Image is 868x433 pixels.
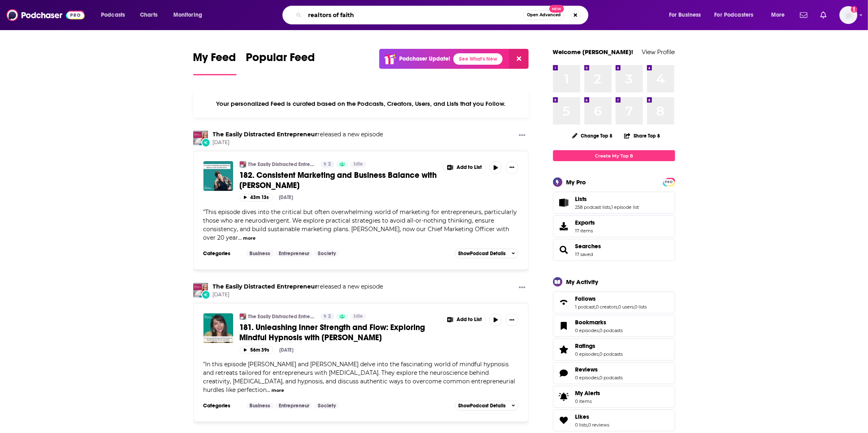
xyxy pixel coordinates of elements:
[7,7,85,23] img: Podchaser - Follow, Share and Rate Podcasts
[505,161,518,174] button: Show More Button
[101,9,125,21] span: Podcasts
[201,138,210,147] div: New Episode
[193,90,529,118] div: Your personalized Feed is curated based on the Podcasts, Creators, Users, and Lists that you Follow.
[248,313,315,320] a: The Easily Distracted Entrepreneur
[267,386,271,394] span: ...
[575,422,588,428] a: 0 lists
[553,48,634,56] a: Welcome [PERSON_NAME]!
[642,48,675,56] a: View Profile
[240,170,437,190] span: 182. Consistent Marketing and Business Balance with [PERSON_NAME]
[240,194,273,201] button: 43m 13s
[553,386,675,408] a: My Alerts
[140,9,157,21] span: Charts
[203,208,517,241] span: "
[203,361,516,394] span: In this episode [PERSON_NAME] and [PERSON_NAME] delve into the fascinating world of mindful hypno...
[618,304,619,310] span: ,
[575,195,639,203] a: Lists
[575,413,610,420] a: Likes
[575,389,601,397] span: My Alerts
[213,291,383,298] span: [DATE]
[575,398,601,404] span: 0 items
[596,304,618,310] a: 0 creators
[455,249,519,258] button: ShowPodcast Details
[444,313,486,326] button: Show More Button
[203,402,240,409] h3: Categories
[275,402,313,409] a: Entrepreneur
[575,219,595,226] span: Exports
[575,243,601,250] a: Searches
[619,304,634,310] a: 0 users
[95,9,136,22] button: open menu
[556,297,572,308] a: Follows
[240,313,246,320] img: The Easily Distracted Entrepreneur
[213,283,383,291] h3: released a new episode
[635,304,647,310] a: 0 lists
[399,55,450,62] p: Podchaser Update!
[305,9,523,22] input: Search podcasts, credits, & more...
[279,195,293,200] div: [DATE]
[566,278,599,286] div: My Activity
[771,9,785,21] span: More
[566,178,586,186] div: My Pro
[553,409,675,431] span: Likes
[556,367,572,379] a: Reviews
[290,6,596,24] div: Search podcasts, credits, & more...
[354,160,363,168] span: Idle
[458,251,505,256] span: Show Podcast Details
[765,9,795,22] button: open menu
[458,403,505,409] span: Show Podcast Details
[275,250,313,257] a: Entrepreneur
[549,5,564,13] span: New
[575,342,596,350] span: Ratings
[321,161,335,168] a: 2
[213,139,383,146] span: [DATE]
[599,375,600,381] span: ,
[315,250,339,257] a: Society
[350,161,366,168] a: Idle
[612,204,639,210] a: 1 episode list
[595,304,596,310] span: ,
[669,9,701,21] span: For Business
[213,131,318,138] a: The Easily Distracted Entrepreneur
[444,161,486,174] button: Show More Button
[553,192,675,214] span: Lists
[247,250,274,257] a: Business
[135,9,162,22] a: Charts
[203,313,233,343] a: 181. Unleashing Inner Strength and Flow: Exploring Mindful Hypnosis with Dr. Liz Slonena
[840,6,857,24] img: User Profile
[213,283,318,290] a: The Easily Distracted Entrepreneur
[516,283,529,293] button: Show More Button
[664,179,674,185] a: PRO
[203,161,233,191] img: 182. Consistent Marketing and Business Balance with Jen McFarland
[575,328,599,333] a: 0 episodes
[556,197,572,208] a: Lists
[575,204,611,210] a: 258 podcast lists
[840,6,857,24] span: Logged in as TeemsPR
[575,304,595,310] a: 1 podcast
[193,131,208,145] a: The Easily Distracted Entrepreneur
[851,6,857,13] svg: Add a profile image
[634,304,635,310] span: ,
[453,53,503,65] a: See What's New
[624,128,660,144] button: Share Top 8
[575,413,590,420] span: Likes
[553,291,675,313] span: Follows
[567,131,618,141] button: Change Top 8
[523,10,564,20] button: Open AdvancedNew
[457,317,482,323] span: Add to List
[173,9,202,21] span: Monitoring
[556,344,572,355] a: Ratings
[599,351,600,357] span: ,
[553,239,675,261] span: Searches
[553,339,675,361] span: Ratings
[516,131,529,141] button: Show More Button
[505,313,518,326] button: Show More Button
[193,50,236,75] a: My Feed
[575,195,587,203] span: Lists
[168,9,213,22] button: open menu
[797,8,811,22] a: Show notifications dropdown
[240,161,246,168] a: The Easily Distracted Entrepreneur
[575,351,599,357] a: 0 episodes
